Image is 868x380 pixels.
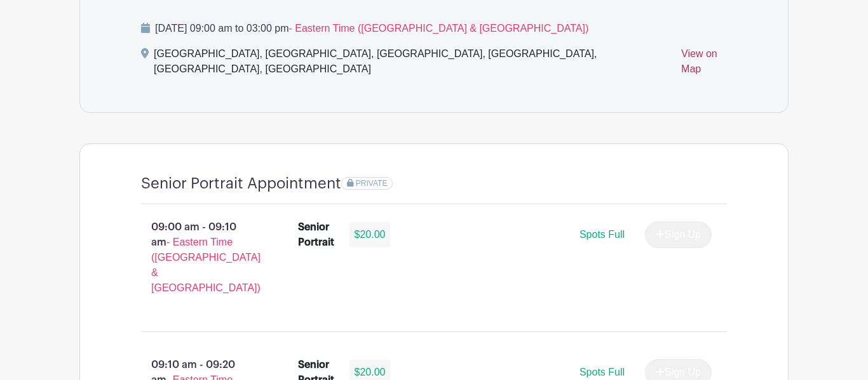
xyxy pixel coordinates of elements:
div: [GEOGRAPHIC_DATA], [GEOGRAPHIC_DATA], [GEOGRAPHIC_DATA], [GEOGRAPHIC_DATA], [GEOGRAPHIC_DATA], [G... [154,46,671,82]
div: Senior Portrait [298,219,334,250]
div: $20.00 [349,222,391,247]
span: Spots Full [580,367,625,377]
p: 09:00 am - 09:10 am [121,214,278,301]
p: [DATE] 09:00 am to 03:00 pm [141,21,727,36]
span: - Eastern Time ([GEOGRAPHIC_DATA] & [GEOGRAPHIC_DATA]) [288,23,588,34]
span: - Eastern Time ([GEOGRAPHIC_DATA] & [GEOGRAPHIC_DATA]) [151,237,261,293]
span: Spots Full [580,229,625,240]
a: View on Map [681,46,727,82]
h4: Senior Portrait Appointment [141,174,341,193]
span: PRIVATE [356,179,388,188]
